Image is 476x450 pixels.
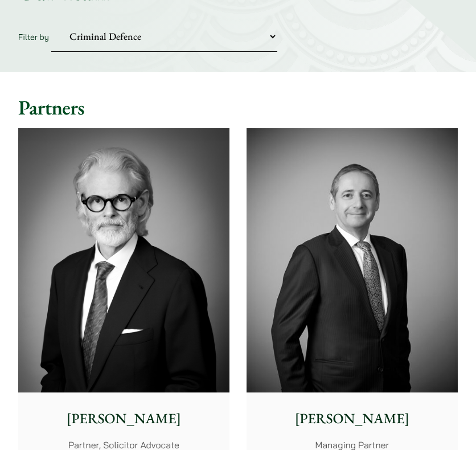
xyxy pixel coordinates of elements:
[255,408,449,429] p: [PERSON_NAME]
[18,96,458,120] h2: Partners
[18,32,49,42] label: Filter by
[26,408,221,429] p: [PERSON_NAME]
